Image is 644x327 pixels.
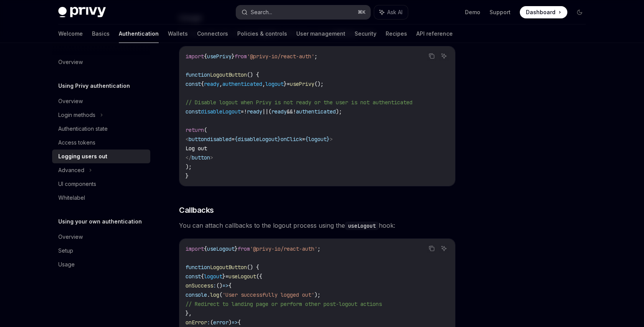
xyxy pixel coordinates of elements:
[186,282,213,289] span: onSuccess
[168,25,188,43] a: Wallets
[287,108,293,115] span: &&
[210,291,219,298] span: log
[201,108,241,115] span: disableLogout
[355,25,376,43] a: Security
[247,71,259,78] span: () {
[201,81,204,87] span: {
[250,245,317,252] span: '@privy-io/react-auth'
[465,8,480,16] a: Demo
[58,138,95,147] div: Access tokens
[210,319,213,326] span: (
[271,108,287,115] span: ready
[179,220,455,231] span: You can attach callbacks to the logout process using the hook:
[262,81,265,87] span: ,
[192,154,210,161] span: button
[58,25,83,43] a: Welcome
[314,81,324,87] span: ();
[210,264,247,271] span: LogoutButton
[204,273,222,280] span: logout
[186,301,382,307] span: // Redirect to landing page or perform other post-logout actions
[358,9,366,15] span: ⌘ K
[439,51,449,61] button: Ask AI
[58,152,107,161] div: Logging users out
[247,264,259,271] span: () {
[228,319,232,326] span: )
[58,124,108,133] div: Authentication state
[58,97,83,106] div: Overview
[302,136,305,143] span: =
[308,136,327,143] span: logout
[186,108,201,115] span: const
[52,230,150,244] a: Overview
[293,108,296,115] span: !
[58,260,75,269] div: Usage
[284,81,287,87] span: }
[247,53,314,60] span: '@privy-io/react-auth'
[207,291,210,298] span: .
[222,282,228,289] span: =>
[336,108,342,115] span: );
[330,136,333,143] span: >
[207,136,232,143] span: disabled
[290,81,314,87] span: usePrivy
[58,7,106,18] img: dark logo
[235,136,238,143] span: {
[186,291,207,298] span: console
[186,127,204,133] span: return
[207,319,210,326] span: :
[58,232,83,242] div: Overview
[256,273,262,280] span: ({
[222,81,262,87] span: authenticated
[238,245,250,252] span: from
[374,5,408,19] button: Ask AI
[186,136,189,143] span: <
[207,245,235,252] span: useLogout
[204,245,207,252] span: {
[204,81,219,87] span: ready
[317,245,320,252] span: ;
[58,110,95,120] div: Login methods
[207,53,232,60] span: usePrivy
[238,319,241,326] span: {
[186,264,210,271] span: function
[52,191,150,205] a: Whitelabel
[251,8,272,17] div: Search...
[232,136,235,143] span: =
[268,108,271,115] span: (
[526,8,555,16] span: Dashboard
[52,94,150,108] a: Overview
[238,136,278,143] span: disableLogout
[262,108,268,115] span: ||
[204,127,207,133] span: (
[213,282,216,289] span: :
[416,25,453,43] a: API reference
[186,310,192,317] span: },
[222,273,225,280] span: }
[225,273,228,280] span: =
[58,179,96,189] div: UI components
[232,319,238,326] span: =>
[189,136,207,143] span: button
[204,53,207,60] span: {
[58,217,142,226] h5: Using your own authentication
[186,173,189,179] span: }
[573,6,586,18] button: Toggle dark mode
[520,6,567,18] a: Dashboard
[58,58,83,67] div: Overview
[210,71,247,78] span: LogoutButton
[52,150,150,163] a: Logging users out
[232,53,235,60] span: }
[58,81,130,90] h5: Using Privy authentication
[296,108,336,115] span: authenticated
[287,81,290,87] span: =
[244,108,247,115] span: !
[119,25,159,43] a: Authentication
[387,8,402,16] span: Ask AI
[278,136,281,143] span: }
[427,243,437,253] button: Copy the contents from the code block
[52,244,150,258] a: Setup
[219,81,222,87] span: ,
[296,25,345,43] a: User management
[201,273,204,280] span: {
[58,246,73,255] div: Setup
